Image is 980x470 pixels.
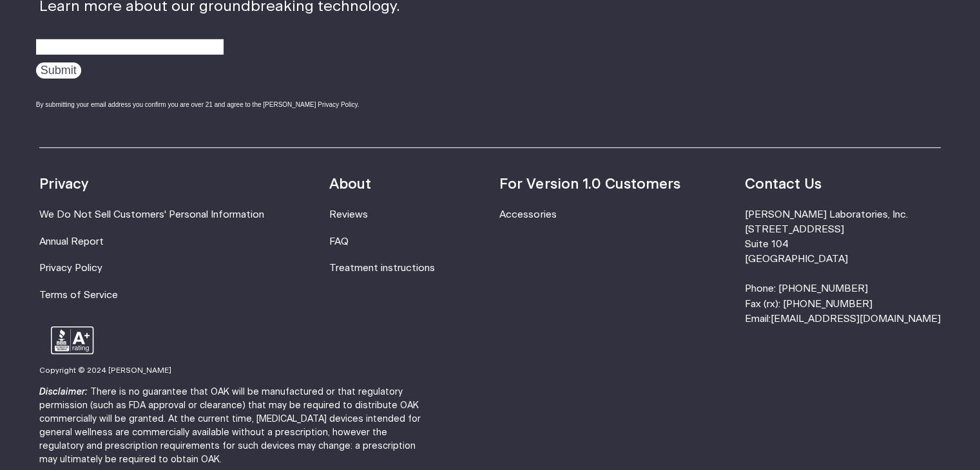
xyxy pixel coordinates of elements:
strong: About [329,177,371,191]
strong: Privacy [39,177,88,191]
a: We Do Not Sell Customers' Personal Information [39,210,264,220]
small: Copyright © 2024 [PERSON_NAME] [39,367,171,374]
a: [EMAIL_ADDRESS][DOMAIN_NAME] [771,314,941,324]
p: There is no guarantee that OAK will be manufactured or that regulatory permission (such as FDA ap... [39,386,434,466]
strong: Contact Us [745,177,821,191]
a: Terms of Service [39,290,118,300]
li: [PERSON_NAME] Laboratories, Inc. [STREET_ADDRESS] Suite 104 [GEOGRAPHIC_DATA] Phone: [PHONE_NUMBE... [745,207,941,326]
a: FAQ [329,237,349,247]
a: Accessories [499,210,556,220]
strong: Disclaimer: [39,388,88,397]
div: By submitting your email address you confirm you are over 21 and agree to the [PERSON_NAME] Priva... [36,100,400,109]
a: Annual Report [39,237,104,247]
a: Privacy Policy [39,263,102,273]
strong: For Version 1.0 Customers [499,177,680,191]
a: Treatment instructions [329,263,435,273]
a: Reviews [329,210,368,220]
input: Submit [36,62,81,79]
